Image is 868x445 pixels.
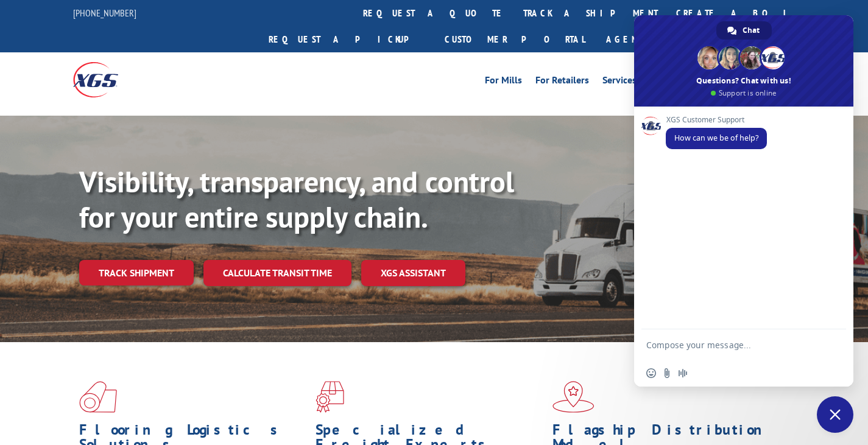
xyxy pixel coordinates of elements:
[662,368,672,378] span: Send a file
[666,116,767,124] span: XGS Customer Support
[316,381,344,413] img: xgs-icon-focused-on-flooring-red
[203,260,351,286] a: Calculate transit time
[743,21,760,40] span: Chat
[552,381,595,413] img: xgs-icon-flagship-distribution-model-red
[674,133,758,143] span: How can we be of help?
[79,260,194,286] a: Track shipment
[602,75,637,89] a: Services
[594,26,654,52] a: Agent
[535,75,589,89] a: For Retailers
[73,7,136,19] a: [PHONE_NUMBER]
[79,381,117,413] img: xgs-icon-total-supply-chain-intelligence-red
[361,260,465,286] a: XGS ASSISTANT
[646,368,656,378] span: Insert an emoji
[678,368,688,378] span: Audio message
[79,163,514,236] b: Visibility, transparency, and control for your entire supply chain.
[485,75,522,89] a: For Mills
[259,26,436,52] a: Request a pickup
[646,329,817,360] textarea: Compose your message...
[817,396,853,433] a: Close chat
[716,21,772,40] a: Chat
[436,26,594,52] a: Customer Portal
